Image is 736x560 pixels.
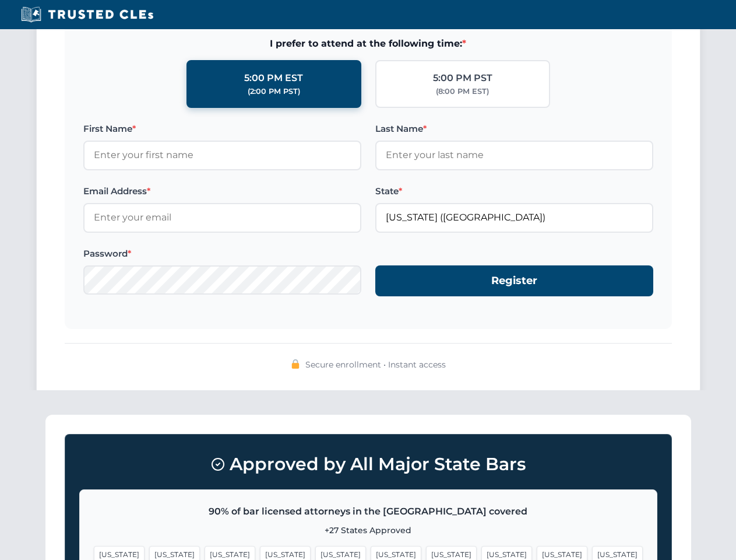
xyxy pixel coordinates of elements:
[291,359,300,369] img: 🔒
[17,6,157,23] img: Trusted CLEs
[248,86,300,97] div: (2:00 PM PST)
[83,203,361,232] input: Enter your email
[375,203,653,232] input: Florida (FL)
[436,86,489,97] div: (8:00 PM EST)
[244,71,303,86] div: 5:00 PM EST
[375,141,653,170] input: Enter your last name
[79,449,657,480] h3: Approved by All Major State Bars
[83,36,653,51] span: I prefer to attend at the following time:
[375,265,653,296] button: Register
[83,122,361,136] label: First Name
[305,358,446,371] span: Secure enrollment • Instant access
[83,141,361,170] input: Enter your first name
[375,184,653,198] label: State
[83,184,361,198] label: Email Address
[375,122,653,136] label: Last Name
[433,71,492,86] div: 5:00 PM PST
[83,247,361,261] label: Password
[94,524,643,537] p: +27 States Approved
[94,504,643,519] p: 90% of bar licensed attorneys in the [GEOGRAPHIC_DATA] covered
